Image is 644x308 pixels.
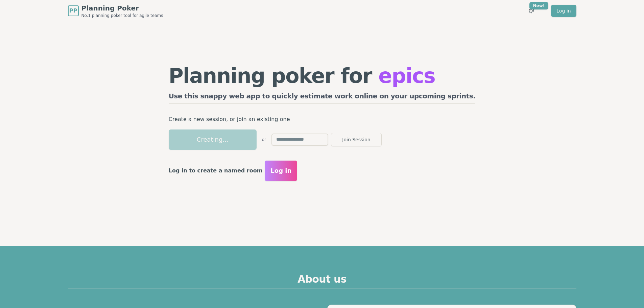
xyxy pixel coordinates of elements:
[265,161,297,181] button: Log in
[169,115,476,124] p: Create a new session, or join an existing one
[169,166,263,175] p: Log in to create a named room
[81,13,163,18] span: No.1 planning poker tool for agile teams
[68,3,163,18] a: PPPlanning PokerNo.1 planning poker tool for agile teams
[81,3,163,13] span: Planning Poker
[551,5,576,17] a: Log in
[529,2,549,9] div: New!
[262,137,266,142] span: or
[169,91,476,104] h2: Use this snappy web app to quickly estimate work online on your upcoming sprints.
[525,5,538,17] button: New!
[270,166,291,175] span: Log in
[331,133,382,146] button: Join Session
[378,64,435,88] span: epics
[68,273,576,288] h2: About us
[169,66,476,86] h1: Planning poker for
[69,7,77,15] span: PP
